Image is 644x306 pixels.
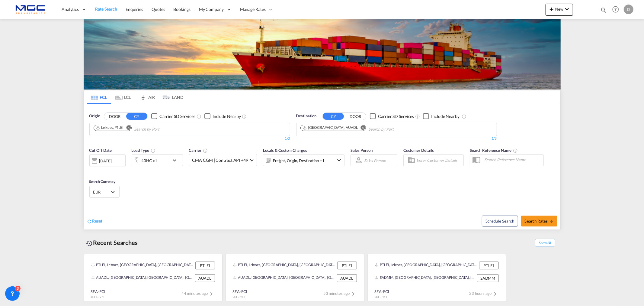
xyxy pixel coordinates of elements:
[233,274,335,282] div: AUADL, Adelaide, Australia, Oceania, Oceania
[367,254,506,302] recent-search-card: PTLEI, Leixoes, [GEOGRAPHIC_DATA], [GEOGRAPHIC_DATA], [GEOGRAPHIC_DATA] PTLEISADMM, [GEOGRAPHIC_D...
[91,295,104,299] span: 40HC x 1
[189,148,208,153] span: Carrier
[323,291,357,296] span: 53 minutes ago
[199,6,224,12] span: My Company
[87,90,111,104] md-tab-item: FCL
[296,113,317,119] span: Destination
[213,113,241,119] div: Include Nearby
[273,156,325,165] div: Freight Origin Destination Factory Stuffing
[549,220,553,224] md-icon: icon-arrow-right
[126,7,143,12] span: Enquiries
[89,179,116,184] span: Search Currency
[375,274,476,282] div: SADMM, Ad Dammam, Saudi Arabia, Middle East, Middle East
[378,113,414,119] div: Carrier SD Services
[600,7,607,13] md-icon: icon-magnify
[89,113,100,119] span: Origin
[87,218,103,225] div: icon-refreshReset
[624,5,633,14] div: D
[600,7,607,16] div: icon-magnify
[91,289,106,294] div: SEA-FCL
[462,114,466,119] md-icon: Unchecked: Ignores neighbouring ports when fetching rates.Checked : Includes neighbouring ports w...
[91,262,194,269] div: PTLEI, Leixoes, Portugal, Southern Europe, Europe
[350,290,357,298] md-icon: icon-chevron-right
[563,5,571,13] md-icon: icon-chevron-down
[242,114,247,119] md-icon: Unchecked: Ignores neighbouring ports when fetching rates.Checked : Includes neighbouring ports w...
[86,240,93,247] md-icon: icon-backup-restore
[335,157,343,164] md-icon: icon-chevron-down
[481,155,543,164] input: Search Reference Name
[122,125,131,131] button: Remove
[403,148,434,153] span: Customer Details
[87,90,184,104] md-pagination-wrapper: Use the left and right arrow keys to navigate between tabs
[87,219,92,224] md-icon: icon-refresh
[303,125,359,130] div: Press delete to remove this chip.
[300,123,428,134] md-chips-wrap: Chips container. Use arrow keys to select chips.
[104,113,125,120] button: DOOR
[357,125,366,131] button: Remove
[93,187,116,196] md-select: Select Currency: € EUREuro
[477,274,499,282] div: SADMM
[89,148,112,153] span: Cut Off Date
[233,295,245,299] span: 20GP x 1
[492,290,499,298] md-icon: icon-chevron-right
[233,289,248,294] div: SEA-FCL
[610,4,621,15] span: Help
[337,262,357,269] div: PTLEI
[174,7,191,12] span: Bookings
[96,125,125,130] div: Press delete to remove this chip.
[470,148,518,153] span: Search Reference Name
[535,239,555,246] span: Show All
[431,113,460,119] div: Include Nearby
[548,5,555,13] md-icon: icon-plus 400-fg
[84,19,561,90] img: LCL+%26+FCL+BACKGROUND.png
[375,295,387,299] span: 20GP x 1
[139,94,147,98] md-icon: icon-airplane
[91,274,194,282] div: AUADL, Adelaide, Australia, Oceania, Oceania
[93,123,194,134] md-chips-wrap: Chips container. Use arrow keys to select chips.
[151,113,195,119] md-checkbox: Checkbox No Ink
[92,218,103,223] span: Reset
[159,90,184,104] md-tab-item: LAND
[84,254,223,302] recent-search-card: PTLEI, Leixoes, [GEOGRAPHIC_DATA], [GEOGRAPHIC_DATA], [GEOGRAPHIC_DATA] PTLEIAUADL, [GEOGRAPHIC_D...
[548,7,571,11] span: New
[375,289,390,294] div: SEA-FCL
[93,189,110,195] span: EUR
[132,148,155,153] span: Load Type
[469,291,499,296] span: 23 hours ago
[513,148,518,153] md-icon: Your search will be saved by the below given name
[96,125,124,130] div: Leixoes, PTLEI
[263,154,344,166] div: Freight Origin Destination Factory Stuffingicon-chevron-down
[95,6,117,11] span: Rate Search
[89,136,290,141] div: 1/3
[152,7,165,12] span: Quotes
[233,262,336,269] div: PTLEI, Leixoes, Portugal, Southern Europe, Europe
[479,262,499,269] div: PTLEI
[415,114,420,119] md-icon: Unchecked: Search for CY (Container Yard) services for all selected carriers.Checked : Search for...
[89,166,94,174] md-datepicker: Select
[521,216,557,226] button: Search Ratesicon-arrow-right
[416,156,462,165] input: Enter Customer Details
[195,274,215,282] div: AUADL
[132,154,183,166] div: 40HC x1icon-chevron-down
[296,136,497,141] div: 1/3
[226,254,364,302] recent-search-card: PTLEI, Leixoes, [GEOGRAPHIC_DATA], [GEOGRAPHIC_DATA], [GEOGRAPHIC_DATA] PTLEIAUADL, [GEOGRAPHIC_D...
[84,236,140,249] div: Recent Searches
[364,156,386,165] md-select: Sales Person
[171,157,181,164] md-icon: icon-chevron-down
[370,113,414,119] md-checkbox: Checkbox No Ink
[134,125,191,134] input: Chips input.
[9,3,50,16] img: 92835000d1c111ee8b33af35afdd26c7.png
[111,90,135,104] md-tab-item: LCL
[345,113,366,120] button: DOOR
[181,291,215,296] span: 44 minutes ago
[263,148,307,153] span: Locals & Custom Charges
[99,158,112,164] div: [DATE]
[195,262,215,269] div: PTLEI
[375,262,478,269] div: PTLEI, Leixoes, Portugal, Southern Europe, Europe
[351,148,373,153] span: Sales Person
[337,274,357,282] div: AUADL
[203,148,208,153] md-icon: The selected Trucker/Carrierwill be displayed in the rate results If the rates are from another f...
[62,6,79,12] span: Analytics
[525,219,554,223] span: Search Rates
